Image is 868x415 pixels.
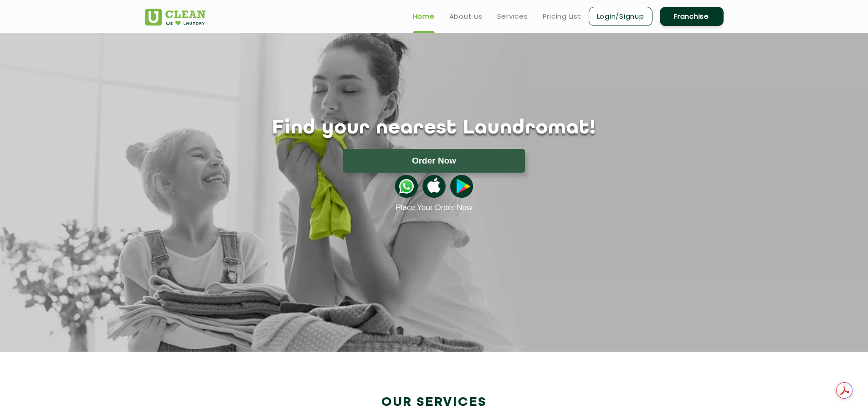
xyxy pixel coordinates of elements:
a: Login/Signup [589,7,652,26]
button: Order Now [343,149,525,173]
img: apple-icon.png [422,175,445,198]
img: playstoreicon.png [450,175,473,198]
img: whatsappicon.png [395,175,418,198]
a: Franchise [660,7,724,26]
a: Home [413,11,435,22]
a: Place Your Order Now [395,203,472,212]
h1: Find your nearest Laundromat! [138,117,730,140]
a: About us [449,11,483,22]
a: Pricing List [543,11,581,22]
a: Services [497,11,528,22]
img: UClean Laundry and Dry Cleaning [145,9,205,26]
h2: Our Services [145,395,724,410]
